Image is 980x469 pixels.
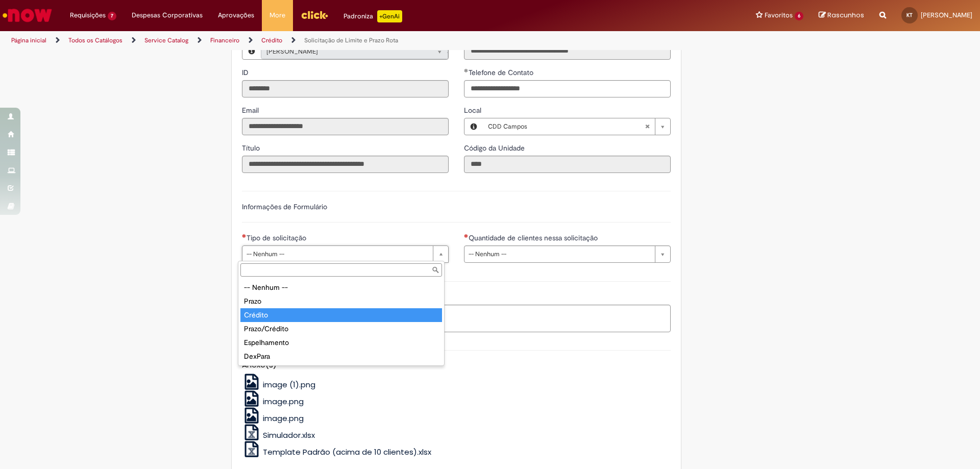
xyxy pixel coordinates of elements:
div: Espelhamento [240,336,442,350]
div: -- Nenhum -- [240,281,442,294]
ul: Tipo de solicitação [238,279,444,365]
div: Prazo [240,294,442,308]
div: Crédito [240,308,442,322]
div: Prazo/Crédito [240,322,442,336]
div: DexPara [240,350,442,363]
